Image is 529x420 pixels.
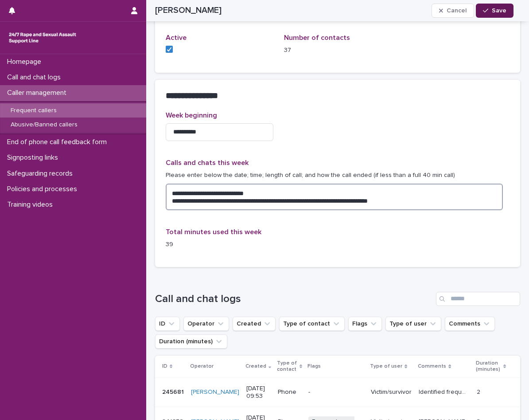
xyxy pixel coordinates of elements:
button: Duration (minutes) [155,334,227,349]
p: Policies and processes [4,185,84,193]
span: Active [166,34,187,41]
p: Training videos [4,200,60,209]
span: Cancel [447,8,467,14]
p: Homepage [4,58,48,66]
p: Flags [307,361,321,371]
span: Total minutes used this week [166,228,261,236]
span: Week beginning [166,112,217,119]
span: Save [492,8,506,14]
p: [DATE] 09:53 [246,385,271,400]
button: Type of user [385,317,441,331]
p: Type of user [370,361,402,371]
button: Operator [183,317,229,331]
p: Duration (minutes) [476,358,501,375]
p: Call and chat logs [4,73,68,82]
span: Calls and chats this week [166,159,249,166]
p: 245681 [162,387,186,396]
p: Caller management [4,89,74,97]
p: Identified frequent user - John was reminded he had already used his 2 calls this week and operat... [419,387,471,396]
span: Number of contacts [284,34,350,41]
p: ID [162,361,167,371]
p: - [308,389,364,396]
p: Safeguarding records [4,169,80,178]
p: Frequent callers [4,107,64,114]
button: ID [155,317,180,331]
p: Comments [418,361,446,371]
p: 2 [477,387,482,396]
p: Type of contact [277,358,297,375]
p: Created [245,361,266,371]
h1: Call and chat logs [155,293,432,306]
p: Victim/survivor [371,389,412,396]
p: 39 [166,240,273,249]
img: rhQMoQhaT3yELyF149Cw [7,29,78,47]
h2: [PERSON_NAME] [155,5,222,16]
button: Created [233,317,276,331]
button: Type of contact [279,317,345,331]
p: Operator [190,361,214,371]
button: Comments [445,317,495,331]
button: Flags [348,317,382,331]
p: Phone [278,389,301,396]
p: 37 [284,46,392,55]
p: End of phone call feedback form [4,138,114,146]
p: Signposting links [4,153,65,162]
input: Search [436,292,520,306]
tr: 245681245681 [PERSON_NAME] [DATE] 09:53Phone-Victim/survivorIdentified frequent user - [PERSON_NA... [155,377,520,407]
button: Cancel [432,4,474,18]
p: Please enter below the date; time; length of call; and how the call ended (if less than a full 40... [166,171,510,180]
a: [PERSON_NAME] [191,389,239,396]
button: Save [476,4,513,18]
p: Abusive/Banned callers [4,121,85,129]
